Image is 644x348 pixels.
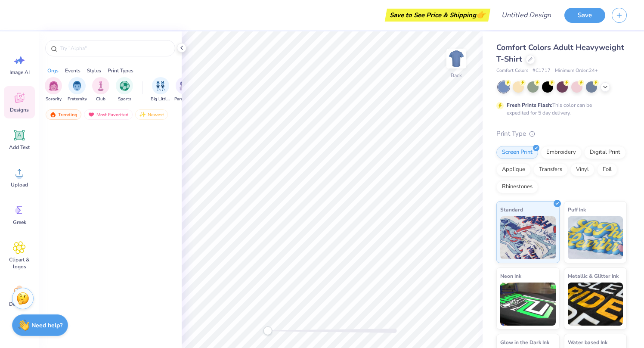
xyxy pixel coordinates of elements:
span: Metallic & Glitter Ink [568,271,619,280]
img: Back [448,50,465,67]
span: Image AI [9,69,30,76]
img: Metallic & Glitter Ink [568,283,623,326]
div: Back [451,71,462,79]
button: filter button [151,77,170,103]
span: Comfort Colors Adult Heavyweight T-Shirt [496,42,624,64]
div: Applique [496,163,531,176]
div: Rhinestones [496,180,538,193]
span: Decorate [9,301,30,308]
div: filter for Big Little Reveal [151,77,170,103]
div: filter for Sports [116,77,133,103]
span: Standard [500,205,523,214]
button: filter button [116,77,133,103]
img: trending.gif [50,112,56,118]
button: filter button [92,77,109,103]
img: Club Image [96,81,105,91]
button: Save [564,8,605,23]
strong: Fresh Prints Flash: [507,102,552,109]
div: Vinyl [570,163,594,176]
div: Newest [135,109,168,120]
div: filter for Parent's Weekend [174,77,194,103]
div: filter for Club [92,77,109,103]
span: Upload [11,181,28,188]
div: Print Types [108,67,133,75]
div: Orgs [47,67,59,75]
div: Embroidery [541,146,582,159]
div: Digital Print [584,146,626,159]
div: Screen Print [496,146,538,159]
div: Accessibility label [263,326,272,335]
div: Most Favorited [84,109,133,120]
button: filter button [45,77,62,103]
div: Styles [87,67,101,75]
span: Puff Ink [568,205,586,214]
span: Club [96,96,105,103]
span: Add Text [9,144,30,151]
img: Standard [500,216,556,259]
span: Water based Ink [568,338,607,347]
span: Sorority [46,96,62,103]
span: Sports [118,96,131,103]
span: Fraternity [68,96,87,103]
input: Untitled Design [495,6,558,24]
span: Minimum Order: 24 + [555,67,598,75]
span: 👉 [476,9,486,20]
img: Puff Ink [568,216,623,259]
span: Clipart & logos [5,256,34,270]
img: Neon Ink [500,283,556,326]
img: Big Little Reveal Image [156,81,165,91]
span: Comfort Colors [496,67,528,75]
span: Big Little Reveal [151,96,170,103]
div: filter for Sorority [45,77,62,103]
span: Parent's Weekend [174,96,194,103]
img: Fraternity Image [72,81,82,91]
img: most_fav.gif [88,112,95,118]
div: Events [65,67,80,75]
button: filter button [68,77,87,103]
img: newest.gif [139,112,146,118]
input: Try "Alpha" [59,44,170,53]
strong: Need help? [31,321,62,329]
span: Neon Ink [500,271,521,280]
span: Glow in the Dark Ink [500,338,549,347]
div: filter for Fraternity [68,77,87,103]
span: Greek [13,219,26,226]
div: Foil [597,163,617,176]
img: Sports Image [120,81,130,91]
div: Trending [46,109,81,120]
img: Parent's Weekend Image [180,81,189,91]
span: # C1717 [533,67,551,75]
button: filter button [174,77,194,103]
span: Designs [10,106,29,113]
div: This color can be expedited for 5 day delivery. [507,101,613,117]
div: Save to See Price & Shipping [387,9,488,22]
div: Transfers [533,163,568,176]
div: Print Type [496,129,627,139]
img: Sorority Image [49,81,59,91]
